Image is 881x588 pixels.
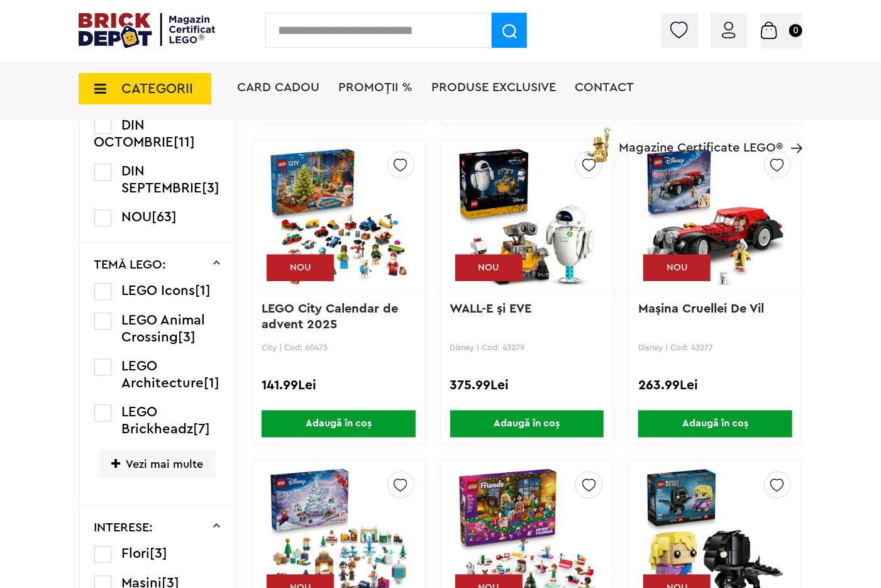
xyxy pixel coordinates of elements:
a: Card Cadou [237,81,319,94]
a: Adaugă în coș [629,410,801,437]
div: NOU [267,254,334,281]
span: LEGO Architecture [122,359,204,390]
span: LEGO Brickheadz [122,405,194,436]
a: Magazine Certificate LEGO® [783,125,802,138]
div: 375.99Lei [450,377,604,394]
p: INTERESE: [94,521,153,534]
small: 0 [789,24,802,37]
div: NOU [455,254,523,281]
a: Maşina Cruellei De Vil [638,302,764,315]
p: TEMĂ LEGO: [94,258,167,271]
span: [1] [196,284,211,297]
div: 141.99Lei [262,377,416,394]
span: Adaugă în coș [638,410,792,437]
span: [7] [194,422,211,436]
a: Adaugă în coș [253,410,424,437]
span: [3] [179,330,196,344]
span: Adaugă în coș [262,410,416,437]
a: LEGO City Calendar de advent 2025 [262,302,402,331]
span: [3] [150,546,168,560]
span: CATEGORII [121,82,193,96]
a: Contact [575,81,634,94]
span: NOU [122,210,152,224]
p: City | Cod: 60475 [262,343,416,352]
a: WALL-E şi EVE [450,302,532,315]
div: NOU [643,254,711,281]
span: [63] [152,210,177,224]
span: Vezi mai multe [99,450,215,478]
span: [3] [202,181,220,195]
img: WALL-E şi EVE [457,128,597,304]
span: LEGO Animal Crossing [122,313,206,344]
span: Adaugă în coș [450,410,604,437]
a: PROMOȚII % [338,81,413,94]
p: Disney | Cod: 43279 [450,343,604,352]
div: 263.99Lei [638,377,792,394]
a: Produse exclusive [431,81,556,94]
p: Disney | Cod: 43277 [638,343,792,352]
img: LEGO City Calendar de advent 2025 [269,128,409,304]
span: Magazine Certificate LEGO® [619,125,783,154]
span: [1] [204,376,220,390]
span: DIN SEPTEMBRIE [122,164,202,195]
a: Adaugă în coș [441,410,613,437]
img: Maşina Cruellei De Vil [645,128,785,304]
span: LEGO Icons [122,284,196,297]
span: Flori [122,546,150,560]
